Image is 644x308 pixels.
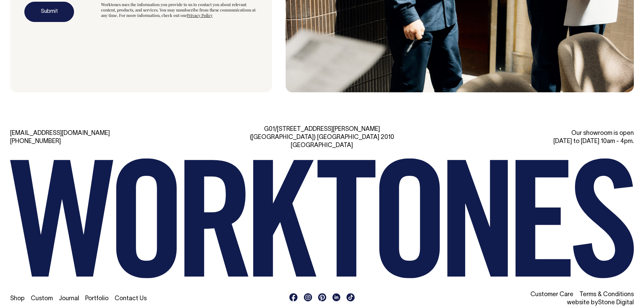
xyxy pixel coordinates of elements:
[59,296,79,302] a: Journal
[530,292,573,298] a: Customer Care
[433,129,634,146] div: Our showroom is open [DATE] to [DATE] 10am - 4pm.
[24,2,74,22] button: Submit
[10,131,110,136] a: [EMAIL_ADDRESS][DOMAIN_NAME]
[221,125,423,150] div: G01/[STREET_ADDRESS][PERSON_NAME] ([GEOGRAPHIC_DATA]) [GEOGRAPHIC_DATA] 2010 [GEOGRAPHIC_DATA]
[598,300,634,306] a: Stone Digital
[115,296,147,302] a: Contact Us
[10,296,25,302] a: Shop
[433,299,634,307] li: website by
[101,2,258,22] div: Worktones uses the information you provide to us to contact you about relevant content, products,...
[10,139,61,144] a: [PHONE_NUMBER]
[85,296,109,302] a: Portfolio
[579,292,634,298] a: Terms & Conditions
[31,296,53,302] a: Custom
[187,13,213,18] a: Privacy Policy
